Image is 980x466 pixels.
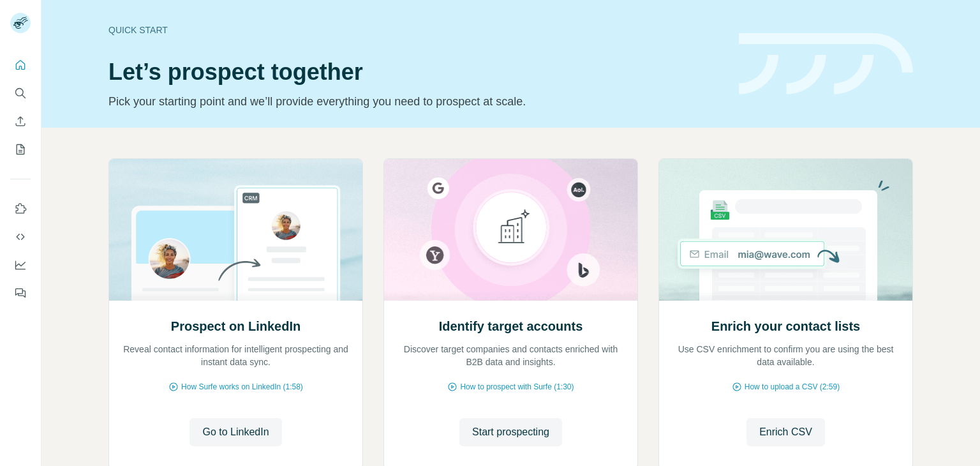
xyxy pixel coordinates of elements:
[108,159,363,301] img: Prospect on LinkedIn
[745,381,840,393] span: How to upload a CSV (2:59)
[10,110,31,133] button: Enrich CSV
[459,418,562,446] button: Start prospecting
[383,159,638,301] img: Identify target accounts
[711,317,860,335] h2: Enrich your contact lists
[202,425,269,440] span: Go to LinkedIn
[739,33,913,95] img: banner
[181,381,303,393] span: How Surfe works on LinkedIn (1:58)
[108,24,724,36] div: Quick start
[10,253,31,276] button: Dashboard
[171,317,301,335] h2: Prospect on LinkedIn
[10,282,31,304] button: Feedback
[10,54,31,77] button: Quick start
[10,138,31,161] button: My lists
[672,343,900,368] p: Use CSV enrichment to confirm you are using the best data available.
[108,59,724,85] h1: Let’s prospect together
[460,381,574,393] span: How to prospect with Surfe (1:30)
[746,418,825,446] button: Enrich CSV
[108,93,724,110] p: Pick your starting point and we’ll provide everything you need to prospect at scale.
[397,343,625,368] p: Discover target companies and contacts enriched with B2B data and insights.
[472,425,549,440] span: Start prospecting
[10,197,31,220] button: Use Surfe on LinkedIn
[189,418,281,446] button: Go to LinkedIn
[10,225,31,248] button: Use Surfe API
[658,159,913,301] img: Enrich your contact lists
[10,82,31,105] button: Search
[122,343,350,368] p: Reveal contact information for intelligent prospecting and instant data sync.
[439,317,583,335] h2: Identify target accounts
[759,425,812,440] span: Enrich CSV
